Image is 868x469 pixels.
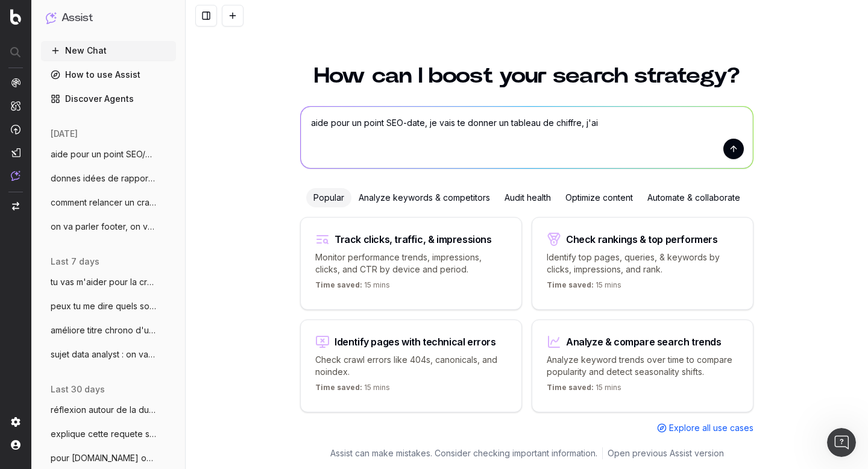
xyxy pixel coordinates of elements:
[41,41,176,60] button: New Chat
[51,348,157,360] span: sujet data analyst : on va faire un rap
[335,337,496,347] div: Identify pages with technical errors
[51,172,157,184] span: donnes idées de rapport pour optimiser l
[41,424,176,444] button: explique cette requete sql : with bloc_
[51,404,157,416] span: réflexion autour de la durée de durée de
[566,234,718,244] div: Check rankings & top performers
[330,447,597,459] p: Assist can make mistakes. Consider checking important information.
[566,337,722,347] div: Analyze & compare search trends
[315,354,507,378] p: Check crawl errors like 404s, canonicals, and noindex.
[41,272,176,292] button: tu vas m'aider pour la création de [PERSON_NAME]
[547,280,594,289] span: Time saved:
[11,124,20,134] img: Activation
[315,383,362,392] span: Time saved:
[41,449,176,468] button: pour [DOMAIN_NAME] on va parler de données
[41,193,176,212] button: comment relancer un crawl ?
[315,280,390,295] p: 15 mins
[11,440,20,450] img: My account
[51,300,157,312] span: peux tu me dire quels sont les fiches jo
[51,197,157,209] span: comment relancer un crawl ?
[12,202,19,210] img: Switch project
[315,251,507,275] p: Monitor performance trends, impressions, clicks, and CTR by device and period.
[608,447,724,459] a: Open previous Assist version
[558,188,640,207] div: Optimize content
[41,400,176,420] button: réflexion autour de la durée de durée de
[51,256,99,268] span: last 7 days
[669,422,753,434] span: Explore all use cases
[547,280,621,295] p: 15 mins
[547,383,621,397] p: 15 mins
[41,297,176,316] button: peux tu me dire quels sont les fiches jo
[11,101,20,111] img: Intelligence
[10,9,21,25] img: Botify logo
[46,10,171,27] button: Assist
[51,324,157,336] span: améliore titre chrono d'un article : sur
[41,89,176,109] a: Discover Agents
[547,354,738,378] p: Analyze keyword trends over time to compare popularity and detect seasonality shifts.
[41,321,176,340] button: améliore titre chrono d'un article : sur
[41,169,176,188] button: donnes idées de rapport pour optimiser l
[51,383,105,395] span: last 30 days
[827,428,856,457] iframe: Intercom live chat
[46,12,57,24] img: Assist
[51,148,157,160] span: aide pour un point SEO/Data, on va trait
[315,280,362,289] span: Time saved:
[11,78,20,87] img: Analytics
[51,276,157,288] span: tu vas m'aider pour la création de [PERSON_NAME]
[41,65,176,84] a: How to use Assist
[51,452,157,464] span: pour [DOMAIN_NAME] on va parler de données
[11,171,20,181] img: Assist
[51,428,157,440] span: explique cette requete sql : with bloc_
[41,145,176,164] button: aide pour un point SEO/Data, on va trait
[41,217,176,236] button: on va parler footer, on va faire une vra
[497,188,558,207] div: Audit health
[51,221,157,233] span: on va parler footer, on va faire une vra
[657,422,753,434] a: Explore all use cases
[300,65,753,87] h1: How can I boost your search strategy?
[11,417,20,427] img: Setting
[640,188,747,207] div: Automate & collaborate
[51,128,78,140] span: [DATE]
[306,188,351,207] div: Popular
[61,10,93,27] h1: Assist
[301,107,753,168] textarea: aide pour un point SEO-date, je vais te donner un tableau de chiffre, j'ai
[351,188,497,207] div: Analyze keywords & competitors
[41,345,176,364] button: sujet data analyst : on va faire un rap
[335,234,492,244] div: Track clicks, traffic, & impressions
[315,383,390,397] p: 15 mins
[547,251,738,275] p: Identify top pages, queries, & keywords by clicks, impressions, and rank.
[11,148,20,157] img: Studio
[547,383,594,392] span: Time saved:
